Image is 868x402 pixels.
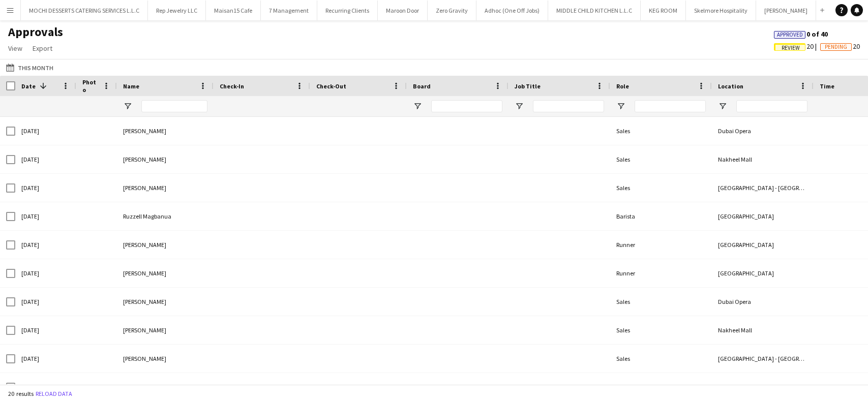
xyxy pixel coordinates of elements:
input: Board Filter Input [431,100,502,112]
div: Sales [610,345,712,373]
div: Dubai Opera [712,117,814,145]
button: Zero Gravity [428,1,476,20]
button: KEG ROOM [641,1,686,20]
span: Pending [825,44,847,50]
div: [DATE] [15,145,76,173]
input: Job Title Filter Input [533,100,604,112]
button: MIDDLE CHILD KITCHEN L.L.C [548,1,641,20]
div: [DATE] [15,231,76,259]
button: MOCHI DESSERTS CATERING SERVICES L.L.C [21,1,148,20]
span: Photo [82,78,99,94]
div: [PERSON_NAME] [117,117,214,145]
span: Approved [777,32,803,38]
span: Time [820,82,834,90]
span: Date [21,82,36,90]
div: [DATE] [15,345,76,373]
div: Nakheel Mall [712,145,814,173]
div: Sales [610,117,712,145]
div: [GEOGRAPHIC_DATA] [712,231,814,259]
div: Ruzzell Magbanua [117,202,214,230]
a: View [4,42,26,55]
div: [PERSON_NAME] [117,145,214,173]
div: [DATE] [15,259,76,287]
span: Location [718,82,743,90]
button: Maisan15 Cafe [206,1,261,20]
button: Open Filter Menu [123,102,132,111]
div: [PERSON_NAME] [117,231,214,259]
input: Role Filter Input [635,100,706,112]
div: Sales [610,145,712,173]
div: [DATE] [15,117,76,145]
div: [PERSON_NAME] [117,174,214,202]
span: Role [616,82,629,90]
div: [GEOGRAPHIC_DATA] - [GEOGRAPHIC_DATA] [712,345,814,373]
div: Sales [610,373,712,401]
input: Location Filter Input [736,100,807,112]
span: 0 of 40 [774,29,828,39]
div: [DATE] [15,288,76,316]
span: 20 [774,42,820,51]
div: [GEOGRAPHIC_DATA] - [GEOGRAPHIC_DATA] [712,174,814,202]
div: [PERSON_NAME] [117,345,214,373]
button: Adhoc (One Off Jobs) [476,1,548,20]
div: [GEOGRAPHIC_DATA] [GEOGRAPHIC_DATA] [712,373,814,401]
div: [GEOGRAPHIC_DATA] [712,202,814,230]
button: Recurring Clients [317,1,378,20]
div: Dubai Opera [712,288,814,316]
span: Job Title [515,82,541,90]
div: Sales [610,174,712,202]
div: [GEOGRAPHIC_DATA] [712,259,814,287]
div: Nakheel Mall [712,316,814,344]
div: Sales [610,316,712,344]
div: Barista [610,202,712,230]
button: This Month [4,61,55,74]
span: Export [33,44,52,53]
div: [DATE] [15,202,76,230]
button: Rep Jewelry LLC [148,1,206,20]
span: Name [123,82,139,90]
button: Maroon Door [378,1,428,20]
div: [DATE] [15,174,76,202]
div: [PERSON_NAME] [117,288,214,316]
button: Open Filter Menu [616,102,625,111]
div: [PERSON_NAME] [117,316,214,344]
div: Cydrex [PERSON_NAME] [117,373,214,401]
button: Open Filter Menu [413,102,422,111]
div: [DATE] [15,373,76,401]
button: Open Filter Menu [515,102,524,111]
div: [DATE] [15,316,76,344]
span: 20 [820,42,860,51]
button: Open Filter Menu [718,102,727,111]
button: Reload data [34,388,74,399]
span: Check-In [220,82,244,90]
div: [PERSON_NAME] [117,259,214,287]
div: Runner [610,231,712,259]
span: View [8,44,22,53]
button: 7 Management [261,1,317,20]
div: Sales [610,288,712,316]
button: [PERSON_NAME] [756,1,816,20]
button: Skelmore Hospitality [686,1,756,20]
a: Export [28,42,56,55]
input: Name Filter Input [141,100,207,112]
div: Runner [610,259,712,287]
span: Check-Out [316,82,346,90]
span: Review [782,45,800,51]
span: Board [413,82,431,90]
